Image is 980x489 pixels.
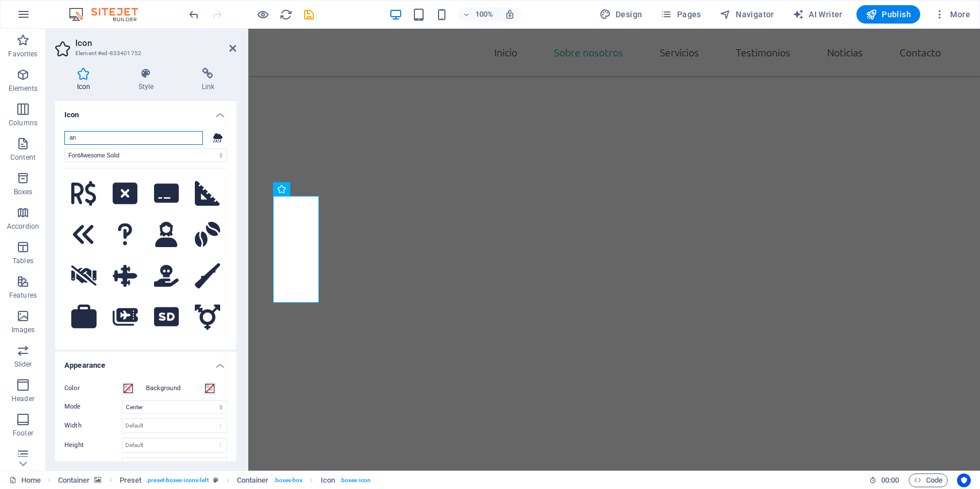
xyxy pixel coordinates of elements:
[75,38,236,48] h2: Icon
[929,5,975,24] button: More
[180,68,236,92] h4: Link
[274,473,303,487] span: . boxes-box
[120,473,142,487] span: Click to select. Double-click to edit
[302,7,316,21] button: save
[213,477,218,483] i: This element is a customizable preset
[64,382,122,395] label: Color
[957,473,971,487] button: Usercentrics
[793,9,843,20] span: AI Writer
[10,153,36,162] p: Content
[64,215,103,254] button: Angles Left (FontAwesome Solid)
[881,473,899,487] span: 00 00
[13,429,33,438] p: Footer
[117,68,180,92] h4: Style
[64,422,122,429] label: Width
[866,9,911,20] span: Publish
[7,222,39,231] p: Accordion
[9,473,41,487] a: Click to cancel selection. Double-click to open Pages
[147,298,186,337] button: Standard Definition (FontAwesome Solid)
[58,473,371,487] nav: breadcrumb
[9,118,37,128] p: Columns
[256,7,270,21] button: Click here to leave preview mode and continue editing
[656,5,705,24] button: Pages
[11,394,34,403] p: Header
[188,215,227,254] button: Coffee Beans (FontAwesome Solid)
[55,101,236,122] h4: Icon
[64,174,103,213] button: Brazilian Real Sign (FontAwesome Solid)
[66,7,152,21] img: Editor Logo
[715,5,779,24] button: Navigator
[64,298,103,337] button: Briefcase Blank (FontAwesome Solid)
[188,256,227,295] button: Wand (FontAwesome Solid)
[595,5,647,24] div: Design (Ctrl+Alt+Y)
[55,68,117,92] h4: Icon
[914,473,943,487] span: Code
[788,5,847,24] button: AI Writer
[147,256,186,295] button: Hand Holding Skull (FontAwesome Solid)
[188,298,227,337] button: Transgender (FontAwesome Solid)
[505,9,515,20] i: On resize automatically adjust zoom level to fit chosen device.
[146,382,203,395] label: Background
[106,256,145,295] button: Plane Prop (FontAwesome Solid)
[106,174,145,213] button: Rectangle Xmark (FontAwesome Solid)
[187,8,201,21] i: Undo: Change icon (Ctrl+Z)
[595,5,647,24] button: Design
[856,5,920,24] button: Publish
[14,187,33,197] p: Boxes
[147,174,186,213] button: Credit Card Blank (FontAwesome Solid)
[9,84,38,93] p: Elements
[720,9,774,20] span: Navigator
[106,215,145,254] button: Interrobang (FontAwesome Solid)
[869,473,900,487] h6: Session time
[146,473,209,487] span: . preset-boxes-icons-left
[187,7,201,21] button: undo
[75,48,213,59] h3: Element #ed-833401752
[13,256,33,265] p: Tables
[237,473,269,487] span: Click to select. Double-click to edit
[599,9,643,20] span: Design
[188,174,227,213] button: Ruler Triangle (FontAwesome Solid)
[58,473,90,487] span: Click to select. Double-click to edit
[11,325,35,334] p: Images
[340,473,371,487] span: . boxes-icon
[889,476,891,484] span: :
[934,9,970,20] span: More
[458,7,498,21] button: 100%
[64,131,203,145] input: Search icons (square, star half, etc.)
[94,477,101,483] i: This element contains a background
[64,400,122,414] label: Mode
[64,256,103,295] button: Handshake Slash (FontAwesome Solid)
[475,7,493,21] h6: 100%
[106,298,145,337] button: Tickets Airline (FontAwesome Solid)
[909,473,948,487] button: Code
[147,215,186,254] button: User Hair Mullet (FontAwesome Solid)
[660,9,701,20] span: Pages
[279,7,293,21] button: reload
[55,352,236,372] h4: Appearance
[302,8,316,21] i: Save (Ctrl+S)
[8,49,37,59] p: Favorites
[279,8,293,21] i: Reload page
[14,360,32,369] p: Slider
[64,442,122,448] label: Height
[9,291,37,300] p: Features
[321,473,335,487] span: Click to select. Double-click to edit
[209,131,227,145] div: Cloud Hail Mixed (FontAwesome Solid)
